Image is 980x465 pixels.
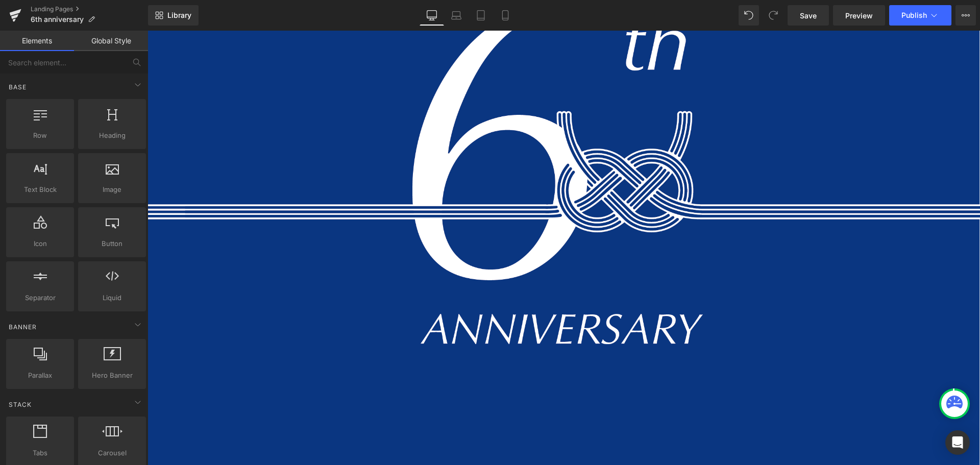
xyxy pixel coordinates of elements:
a: Desktop [420,5,444,26]
a: Tablet [469,5,493,26]
span: Heading [81,130,143,141]
span: Hero Banner [81,370,143,381]
a: New Library [148,5,199,26]
span: Preview [845,10,873,21]
button: More [955,5,976,26]
span: Publish [901,11,927,19]
a: Landing Pages [31,5,148,13]
span: Separator [9,292,71,303]
span: Image [81,184,143,195]
button: Redo [763,5,783,26]
span: Parallax [9,370,71,381]
button: Publish [889,5,951,26]
span: Library [167,11,191,20]
span: Save [800,10,817,21]
span: Stack [8,400,33,409]
span: Base [8,82,28,92]
button: Undo [739,5,759,26]
a: Preview [833,5,885,26]
span: Row [9,130,71,141]
a: Mobile [493,5,518,26]
span: Carousel [81,448,143,458]
span: Liquid [81,292,143,303]
a: Laptop [444,5,469,26]
span: Button [81,238,143,249]
div: Open Intercom Messenger [945,430,970,455]
span: Icon [9,238,71,249]
span: Tabs [9,448,71,458]
a: Global Style [74,31,148,51]
span: Text Block [9,184,71,195]
span: 6th anniversary [31,15,84,23]
span: Banner [8,322,38,332]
